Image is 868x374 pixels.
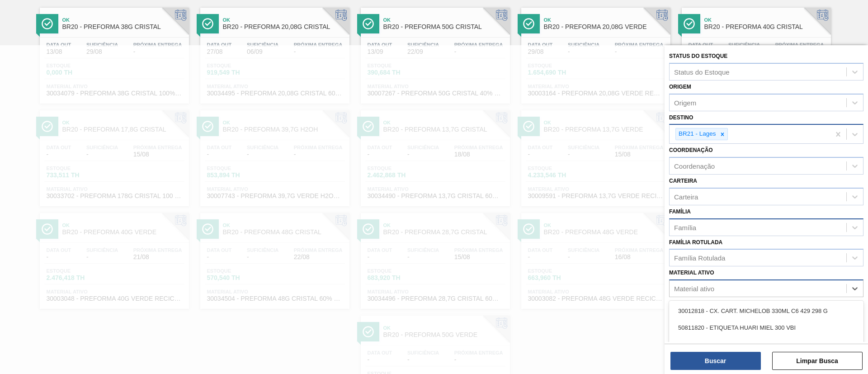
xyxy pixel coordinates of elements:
[615,42,664,47] span: Próxima Entrega
[568,42,599,47] span: Suficiência
[207,42,232,47] span: Data out
[669,84,691,90] label: Origem
[247,42,278,47] span: Suficiência
[383,17,505,23] span: Ok
[62,24,184,30] span: BR20 - PREFORMA 38G CRISTAL
[674,68,730,76] div: Status do Estoque
[407,42,439,47] span: Suficiência
[354,1,514,104] a: ÍconeOkBR20 - PREFORMA 50G CRISTALData out13/09Suficiência22/09Próxima Entrega-Estoque390,684 THM...
[669,208,691,215] label: Família
[674,285,714,293] div: Material ativo
[669,178,697,184] label: Carteira
[669,270,714,276] label: Material ativo
[669,147,713,153] label: Coordenação
[676,128,717,140] div: BR21 - Lages
[42,18,53,29] img: Ícone
[669,319,863,336] div: 50811820 - ETIQUETA HUARI MIEL 300 VBI
[674,99,696,106] div: Origem
[33,1,193,104] a: ÍconeOkBR20 - PREFORMA 38G CRISTALData out13/08Suficiência29/08Próxima Entrega-Estoque0,000 THMat...
[223,24,345,30] span: BR20 - PREFORMA 20,08G CRISTAL
[368,42,392,47] span: Data out
[544,17,666,23] span: Ok
[669,336,863,353] div: 30004352 - ETIQUETA ROXO 2593C MEIO CORTE LINER
[669,114,693,121] label: Destino
[544,24,666,30] span: BR20 - PREFORMA 20,08G VERDE
[704,17,826,23] span: Ok
[202,18,213,29] img: Ícone
[674,223,696,231] div: Família
[669,303,863,319] div: 30012818 - CX. CART. MICHELOB 330ML C6 429 298 G
[674,254,725,262] div: Família Rotulada
[514,1,675,104] a: ÍconeOkBR20 - PREFORMA 20,08G VERDEData out29/08Suficiência-Próxima Entrega-Estoque1.654,690 THMa...
[523,18,534,29] img: Ícone
[669,239,722,246] label: Família Rotulada
[363,18,374,29] img: Ícone
[133,42,182,47] span: Próxima Entrega
[689,42,713,47] span: Data out
[86,42,118,47] span: Suficiência
[47,42,71,47] span: Data out
[193,1,354,104] a: ÍconeOkBR20 - PREFORMA 20,08G CRISTALData out27/08Suficiência06/09Próxima Entrega-Estoque919,549 ...
[528,42,553,47] span: Data out
[62,17,184,23] span: Ok
[294,42,343,47] span: Próxima Entrega
[728,42,760,47] span: Suficiência
[674,162,715,170] div: Coordenação
[775,42,824,47] span: Próxima Entrega
[223,17,345,23] span: Ok
[674,193,698,200] div: Carteira
[704,24,826,30] span: BR20 - PREFORMA 40G CRISTAL
[669,53,727,59] label: Status do Estoque
[383,24,505,30] span: BR20 - PREFORMA 50G CRISTAL
[675,1,835,104] a: ÍconeOkBR20 - PREFORMA 40G CRISTALData out18/09Suficiência-Próxima Entrega15/08Estoque1.181,696 T...
[684,18,695,29] img: Ícone
[454,42,503,47] span: Próxima Entrega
